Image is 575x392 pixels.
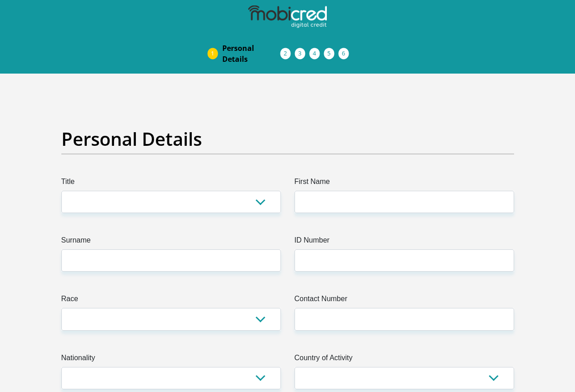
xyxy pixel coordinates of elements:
[61,176,281,191] label: Title
[61,249,281,272] input: Surname
[61,352,281,367] label: Nationality
[295,191,514,213] input: First Name
[248,5,326,28] img: mobicred logo
[295,249,514,272] input: ID Number
[295,293,514,308] label: Contact Number
[61,235,281,249] label: Surname
[295,235,514,249] label: ID Number
[215,39,288,68] a: PersonalDetails
[295,308,514,330] input: Contact Number
[61,128,514,150] h2: Personal Details
[222,43,280,65] span: Personal Details
[61,293,281,308] label: Race
[295,176,514,191] label: First Name
[295,352,514,367] label: Country of Activity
